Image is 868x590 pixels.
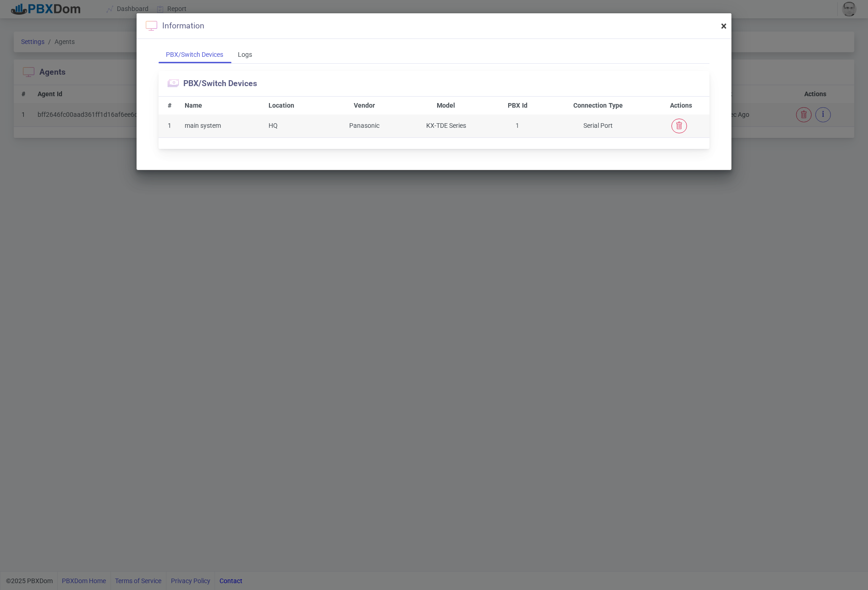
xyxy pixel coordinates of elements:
[401,115,491,137] td: KX-TDE Series
[544,97,653,115] th: Connection Type
[159,46,231,63] div: PBX/Switch Devices
[146,20,204,32] div: Information
[181,97,264,115] th: Name
[185,121,260,131] div: main system
[159,97,181,115] th: #
[721,20,727,33] span: ×
[721,21,727,32] button: Close
[328,97,401,115] th: Vendor
[159,115,181,137] td: 1
[328,115,401,137] td: Panasonic
[231,46,259,63] div: Logs
[401,97,491,115] th: Model
[491,97,544,115] th: PBX Id
[264,97,328,115] th: Location
[168,77,257,89] section: PBX/Switch Devices
[653,97,709,115] th: Actions
[269,121,324,131] div: HQ
[544,115,653,137] td: Serial Port
[495,121,540,131] div: 1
